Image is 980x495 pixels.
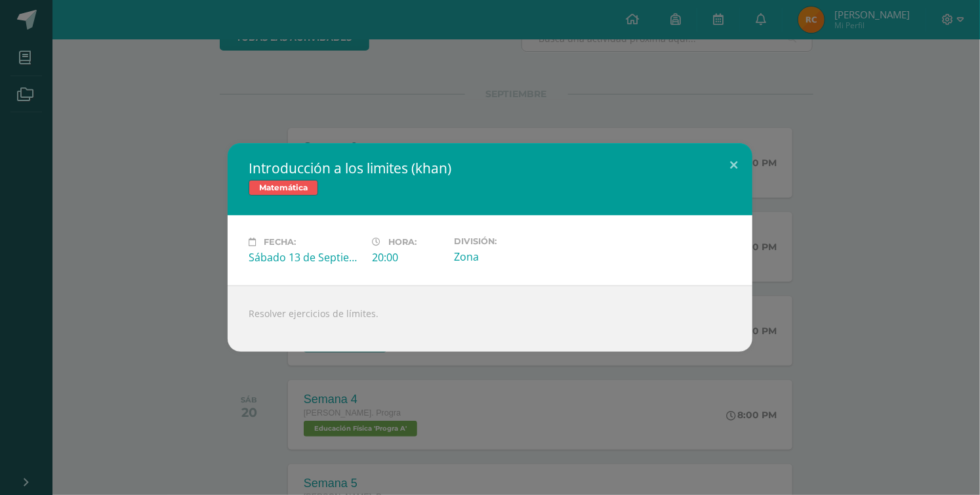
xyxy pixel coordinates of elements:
label: División: [454,236,567,246]
div: Sábado 13 de Septiembre [249,250,361,265]
div: Zona [454,249,567,264]
button: Close (Esc) [715,143,752,188]
h2: Introducción a los limites (khan) [249,159,731,177]
span: Matemática [249,180,318,196]
div: Resolver ejercicios de límites. [228,286,752,352]
div: 20:00 [372,250,443,265]
span: Hora: [388,237,417,247]
span: Fecha: [264,237,296,247]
